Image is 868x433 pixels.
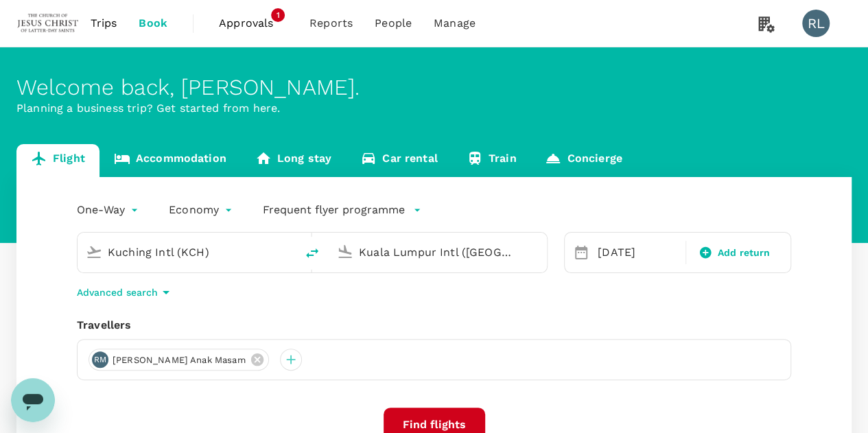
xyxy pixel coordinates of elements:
[241,144,346,177] a: Long stay
[139,15,167,32] span: Book
[91,15,117,32] span: Trips
[219,15,288,32] span: Approvals
[346,144,452,177] a: Car rental
[77,284,174,301] button: Advanced search
[77,199,141,221] div: One-Way
[92,351,108,368] div: RM
[16,144,99,177] a: Flight
[718,246,771,260] span: Add return
[16,75,852,100] div: Welcome back , [PERSON_NAME] .
[89,349,269,371] div: RM[PERSON_NAME] anak Masam
[434,15,476,32] span: Manage
[16,100,852,117] p: Planning a business trip? Get started from here.
[375,15,412,32] span: People
[530,144,636,177] a: Concierge
[11,378,55,422] iframe: Button to launch messaging window
[263,202,421,218] button: Frequent flyer programme
[77,285,158,299] p: Advanced search
[271,8,285,22] span: 1
[802,10,830,37] div: RL
[104,353,254,367] span: [PERSON_NAME] anak Masam
[263,202,405,218] p: Frequent flyer programme
[99,144,241,177] a: Accommodation
[537,250,540,253] button: Open
[359,242,518,263] input: Going to
[296,237,329,270] button: delete
[592,239,683,266] div: [DATE]
[108,242,267,263] input: Depart from
[286,250,289,253] button: Open
[77,317,791,333] div: Travellers
[452,144,531,177] a: Train
[16,8,80,38] img: The Malaysian Church of Jesus Christ of Latter-day Saints
[309,15,353,32] span: Reports
[169,199,235,221] div: Economy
